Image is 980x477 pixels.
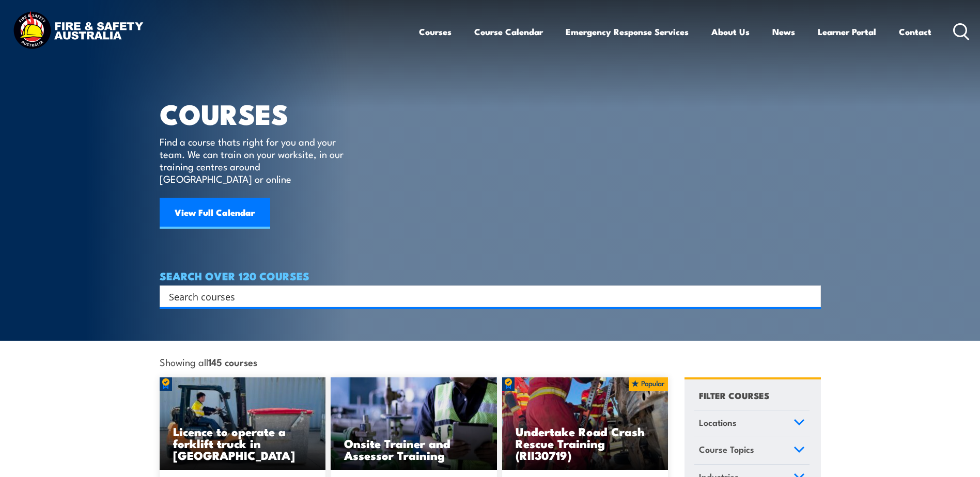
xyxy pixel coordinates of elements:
h4: SEARCH OVER 120 COURSES [160,270,821,281]
span: Locations [699,416,737,430]
h1: COURSES [160,101,359,125]
a: Contact [899,18,931,45]
a: Onsite Trainer and Assessor Training [331,377,497,470]
h3: Undertake Road Crash Rescue Training (RII30719) [516,425,655,461]
a: Course Calendar [474,18,543,45]
span: Showing all [160,356,257,367]
a: Learner Portal [818,18,876,45]
a: View Full Calendar [160,198,270,229]
a: Emergency Response Services [566,18,689,45]
img: Road Crash Rescue Training [502,377,668,470]
a: Locations [694,410,810,437]
strong: 145 courses [208,355,257,369]
h3: Onsite Trainer and Assessor Training [344,437,484,461]
button: Search magnifier button [803,289,817,304]
a: Undertake Road Crash Rescue Training (RII30719) [502,377,668,470]
p: Find a course thats right for you and your team. We can train on your worksite, in our training c... [160,135,348,185]
h3: Licence to operate a forklift truck in [GEOGRAPHIC_DATA] [173,425,313,461]
img: Safety For Leaders [331,377,497,470]
h4: FILTER COURSES [699,388,769,402]
a: Courses [419,18,452,45]
a: About Us [711,18,750,45]
img: Licence to operate a forklift truck Training [160,377,326,470]
a: Licence to operate a forklift truck in [GEOGRAPHIC_DATA] [160,377,326,470]
span: Course Topics [699,442,754,456]
a: News [772,18,795,45]
form: Search form [171,289,800,304]
input: Search input [169,289,798,304]
a: Course Topics [694,437,810,464]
